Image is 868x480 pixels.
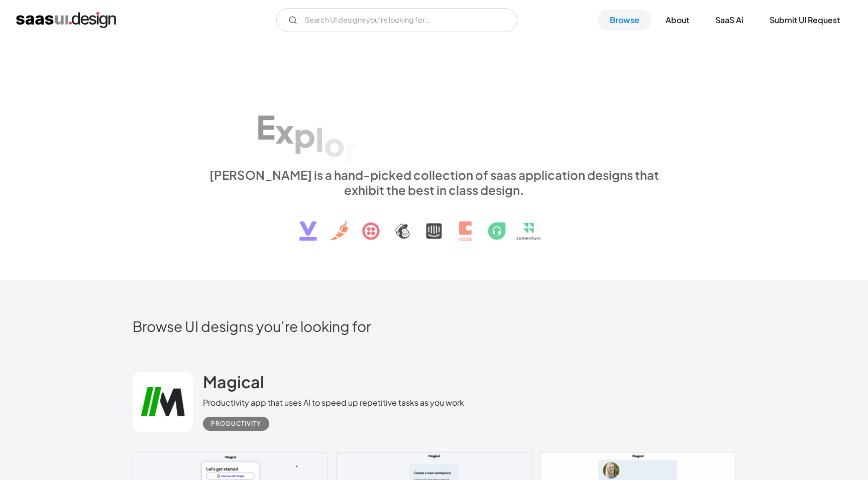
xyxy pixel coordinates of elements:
[282,197,586,250] img: text, icon, saas logo
[203,80,665,158] h1: Explore SaaS UI design patterns & interactions.
[133,317,735,335] h2: Browse UI designs you’re looking for
[294,115,315,154] div: p
[203,372,264,397] a: Magical
[324,125,345,163] div: o
[203,372,264,392] h2: Magical
[203,167,665,197] div: [PERSON_NAME] is a hand-picked collection of saas application designs that exhibit the best in cl...
[315,120,324,159] div: l
[703,9,755,31] a: SaaS Ai
[276,8,517,32] form: Email Form
[16,12,116,28] a: home
[211,418,261,430] div: Productivity
[275,111,294,150] div: x
[256,107,275,146] div: E
[203,397,464,409] div: Productivity app that uses AI to speed up repetitive tasks as you work
[345,129,358,168] div: r
[276,8,517,32] input: Search UI designs you're looking for...
[757,9,852,31] a: Submit UI Request
[654,9,701,31] a: About
[598,9,652,31] a: Browse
